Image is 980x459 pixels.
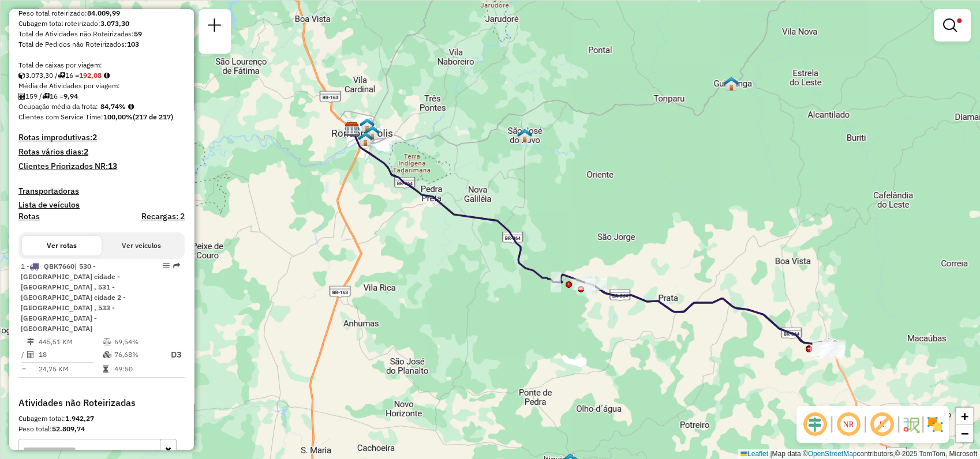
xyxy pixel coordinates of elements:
[21,262,126,333] span: 1 -
[801,411,829,438] span: Ocultar deslocamento
[27,338,34,345] i: Distância Total
[127,40,139,48] strong: 103
[100,19,129,28] strong: 3.073,30
[38,336,102,348] td: 445,51 KM
[956,425,973,442] a: Zoom out
[868,411,896,438] span: Exibir rótulo
[18,8,185,18] div: Peso total roteirizado:
[18,70,185,81] div: 3.073,30 / 16 =
[724,76,739,91] img: GUIRATINGA
[18,81,185,91] div: Média de Atividades por viagem:
[103,366,109,373] i: Tempo total em rota
[18,18,185,29] div: Cubagem total roteirizado:
[961,409,968,423] span: +
[38,348,102,362] td: 18
[926,415,944,434] img: Exibir/Ocultar setores
[133,112,173,121] strong: (217 de 217)
[365,125,380,140] img: WCL Vila Cardoso
[65,414,94,423] strong: 1.942,27
[345,122,360,137] img: CDD Rondonópolis
[902,415,920,434] img: Fluxo de ruas
[63,92,78,100] strong: 9,94
[18,200,185,210] h4: Lista de veículos
[18,39,185,50] div: Total de Pedidos não Roteirizados:
[134,29,142,38] strong: 59
[18,29,185,39] div: Total de Atividades não Roteirizadas:
[100,102,126,111] strong: 84,74%
[740,450,768,458] a: Leaflet
[18,413,185,424] div: Cubagem total:
[18,112,103,121] span: Clientes com Service Time:
[102,236,181,255] button: Ver veículos
[957,18,962,23] span: Filtro Ativo
[38,363,102,375] td: 24,75 KM
[103,351,111,358] i: % de utilização da cubagem
[58,72,65,79] i: Total de rotas
[163,262,170,269] em: Opções
[18,72,25,79] i: Cubagem total roteirizado
[27,351,34,358] i: Total de Atividades
[108,161,117,171] strong: 13
[961,426,968,441] span: −
[22,236,102,255] button: Ver rotas
[18,424,185,434] div: Peso total:
[203,14,226,40] a: Nova sessão e pesquisa
[808,450,857,458] a: OpenStreetMap
[21,262,126,333] span: | 530 - [GEOGRAPHIC_DATA] cidade - [GEOGRAPHIC_DATA] , 531 - [GEOGRAPHIC_DATA] cidade 2 - [GEOGRA...
[141,212,185,221] h4: Recargas: 2
[114,363,160,375] td: 49:50
[938,14,966,37] a: Exibir filtros
[517,128,532,143] img: SÃO JOSÉ DO POVO
[18,102,98,111] span: Ocupação média da frota:
[52,424,85,433] strong: 52.809,74
[42,93,50,100] i: Total de rotas
[44,262,74,270] span: QBK7660
[360,118,375,133] img: Warecloud Casa Jardim Monte Líbano
[103,338,111,345] i: % de utilização do peso
[21,348,27,362] td: /
[956,408,973,425] a: Zoom in
[835,411,862,438] span: Ocultar NR
[18,397,185,408] h4: Atividades não Roteirizadas
[104,72,110,79] i: Meta Caixas/viagem: 222,69 Diferença: -30,61
[87,9,120,17] strong: 84.009,99
[114,348,160,362] td: 76,68%
[770,450,772,458] span: |
[103,112,133,121] strong: 100,00%
[18,91,185,101] div: 159 / 16 =
[18,186,185,196] h4: Transportadoras
[18,93,25,100] i: Total de Atividades
[128,103,134,110] em: Média calculada utilizando a maior ocupação (%Peso ou %Cubagem) de cada rota da sessão. Rotas cro...
[823,340,838,355] img: PA - Alto Garças
[84,146,88,157] strong: 2
[79,71,102,80] strong: 192,08
[358,131,373,146] img: 120 UDC Light Centro A
[92,132,97,142] strong: 2
[18,147,185,157] h4: Rotas vários dias:
[161,348,182,362] p: D3
[18,60,185,70] div: Total de caixas por viagem:
[738,449,980,459] div: Map data © contributors,© 2025 TomTom, Microsoft
[18,212,40,221] a: Rotas
[18,133,185,142] h4: Rotas improdutivas:
[21,363,27,375] td: =
[18,161,185,171] h4: Clientes Priorizados NR:
[114,336,160,348] td: 69,54%
[173,262,180,269] em: Rota exportada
